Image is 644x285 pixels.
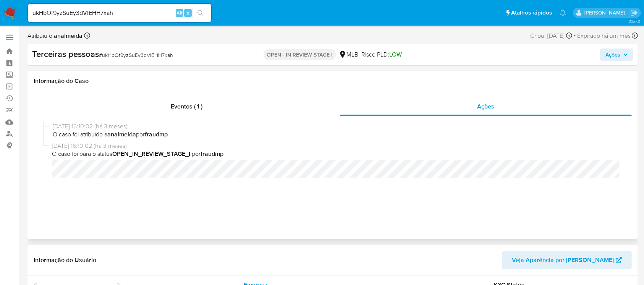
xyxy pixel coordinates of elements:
span: - [574,31,576,41]
a: Sair [630,9,638,17]
button: Ações [600,49,633,61]
div: Criou: [DATE] [530,31,572,41]
button: search-icon [193,8,208,18]
span: Eventos ( 1 ) [171,102,203,111]
span: s [187,9,189,16]
b: analmeida [52,31,83,40]
span: Ações [477,102,495,111]
h1: Informação do Usuário [34,256,96,264]
button: Veja Aparência por [PERSON_NAME] [502,251,632,269]
span: Veja Aparência por [PERSON_NAME] [512,251,614,269]
a: Notificações [560,10,566,16]
span: Risco PLD: [361,50,402,59]
span: Atribuiu o [28,32,83,40]
b: Terceiras pessoas [32,48,99,60]
p: OPEN - IN REVIEW STAGE I [264,49,336,60]
span: LOW [389,50,402,59]
b: fraudmp [145,130,168,139]
span: [DATE] 16:10:02 (há 3 meses) [53,122,620,131]
p: camila.castro@mercadolivre.com [584,9,628,16]
span: O caso foi para o status por [52,150,620,158]
div: MLB [339,50,358,59]
span: Expirado há um mês [577,32,631,40]
span: Alt [176,9,183,16]
h1: Informação do Caso [34,77,632,85]
span: Ações [605,49,620,61]
b: OPEN_IN_REVIEW_STAGE_I [112,149,190,158]
span: # ukHbOf9yzSuEy3dVIEHH7xah [99,51,173,59]
b: analmeida [107,130,136,139]
input: Pesquise usuários ou casos... [28,8,211,18]
b: fraudmp [201,149,223,158]
span: O caso foi atribuído a por [53,130,620,139]
span: [DATE] 16:10:02 (há 3 meses) [52,142,620,150]
span: Atalhos rápidos [511,9,552,17]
